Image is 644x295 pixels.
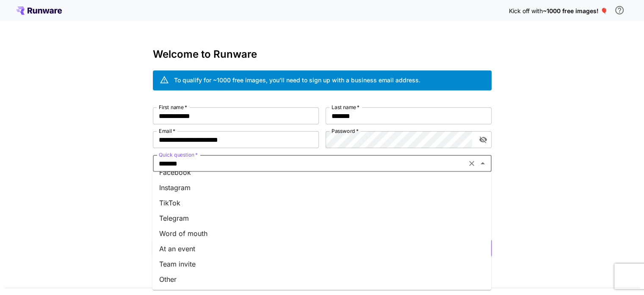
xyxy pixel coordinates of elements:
[332,127,359,135] label: Password
[152,241,491,256] li: At an event
[152,195,491,211] li: TikTok
[152,226,491,241] li: Word of mouth
[152,272,491,287] li: Other
[475,132,491,147] button: toggle password visibility
[174,76,420,84] div: To qualify for ~1000 free images, you’ll need to sign up with a business email address.
[152,211,491,226] li: Telegram
[477,157,489,169] button: Close
[152,256,491,272] li: Team invite
[159,127,175,135] label: Email
[152,180,491,195] li: Instagram
[159,151,198,158] label: Quick question
[152,165,491,180] li: Facebook
[611,2,628,19] button: In order to qualify for free credit, you need to sign up with a business email address and click ...
[509,7,543,14] span: Kick off with
[543,7,608,14] span: ~1000 free images! 🎈
[332,104,359,111] label: Last name
[466,157,478,169] button: Clear
[153,48,492,60] h3: Welcome to Runware
[159,104,187,111] label: First name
